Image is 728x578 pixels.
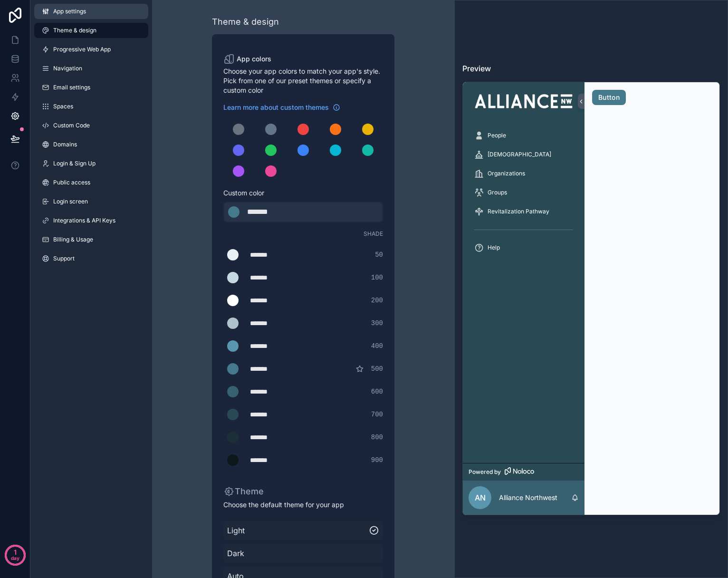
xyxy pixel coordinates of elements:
a: Integrations & API Keys [34,213,148,228]
a: [DEMOGRAPHIC_DATA] [469,146,579,163]
a: Theme & design [34,23,148,38]
a: Custom Code [34,118,148,133]
span: Support [53,255,75,262]
a: Organizations [469,165,579,182]
div: scrollable content [463,120,584,463]
span: Custom Code [53,122,90,129]
a: Learn more about custom themes [223,103,340,112]
a: Support [34,251,148,266]
span: Spaces [53,103,73,110]
a: App settings [34,4,148,19]
span: Powered by [469,468,501,476]
span: 400 [371,341,383,351]
span: 800 [371,433,383,442]
span: Shade [364,230,383,238]
span: Login screen [53,198,88,205]
span: 900 [371,455,383,465]
span: Choose the default theme for your app [223,500,383,510]
span: Progressive Web App [53,46,111,53]
span: Login & Sign Up [53,160,96,167]
a: Navigation [34,61,148,76]
img: App logo [469,94,579,108]
span: Billing & Usage [53,236,93,243]
span: 100 [371,273,383,282]
span: 50 [375,250,383,260]
a: Public access [34,175,148,190]
h3: Preview [462,63,720,74]
span: Help [488,244,500,251]
span: Domains [53,141,77,148]
p: Alliance Northwest [499,493,557,502]
span: AN [475,492,486,503]
p: Theme [223,485,264,498]
button: Button [592,90,626,105]
span: Custom color [223,188,375,198]
span: Organizations [488,170,525,177]
span: 500 [371,364,383,374]
span: 700 [371,410,383,419]
a: Groups [469,184,579,201]
span: Light [227,525,369,536]
span: [DEMOGRAPHIC_DATA] [488,151,551,158]
a: Help [469,239,579,256]
a: Login & Sign Up [34,156,148,171]
span: 300 [371,318,383,328]
span: Dark [227,548,379,559]
a: Revitalization Pathway [469,203,579,220]
a: Login screen [34,194,148,209]
span: Public access [53,179,90,186]
span: Email settings [53,84,90,91]
a: People [469,127,579,144]
span: 600 [371,387,383,396]
span: Theme & design [53,27,96,34]
a: Domains [34,137,148,152]
span: Choose your app colors to match your app's style. Pick from one of our preset themes or specify a... [223,67,383,95]
p: day [11,551,19,565]
a: Spaces [34,99,148,114]
span: Groups [488,189,507,196]
span: Learn more about custom themes [223,103,329,112]
span: App settings [53,8,86,15]
span: People [488,132,506,139]
a: Billing & Usage [34,232,148,247]
a: Powered by [463,463,584,481]
span: Revitalization Pathway [488,208,549,215]
span: Navigation [53,65,82,72]
p: 1 [14,548,17,557]
span: App colors [237,54,271,64]
span: 200 [371,296,383,305]
a: Email settings [34,80,148,95]
a: Progressive Web App [34,42,148,57]
div: Theme & design [212,15,279,29]
span: Integrations & API Keys [53,217,115,224]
